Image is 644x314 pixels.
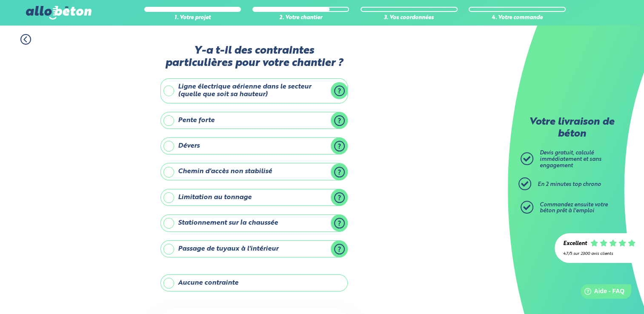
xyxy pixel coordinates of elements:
label: Passage de tuyaux à l'intérieur [160,240,348,257]
label: Dévers [160,137,348,154]
div: 2. Votre chantier [252,15,349,21]
div: 3. Vos coordonnées [361,15,458,21]
img: allobéton [26,6,92,20]
div: 1. Votre projet [144,15,241,21]
label: Pente forte [160,112,348,129]
label: Aucune contrainte [160,274,348,291]
label: Y-a t-il des contraintes particulières pour votre chantier ? [160,45,348,70]
div: 4. Votre commande [469,15,566,21]
label: Chemin d'accès non stabilisé [160,163,348,180]
label: Limitation au tonnage [160,189,348,206]
label: Ligne électrique aérienne dans le secteur (quelle que soit sa hauteur) [160,78,348,103]
label: Stationnement sur la chaussée [160,214,348,231]
iframe: Help widget launcher [568,281,635,305]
